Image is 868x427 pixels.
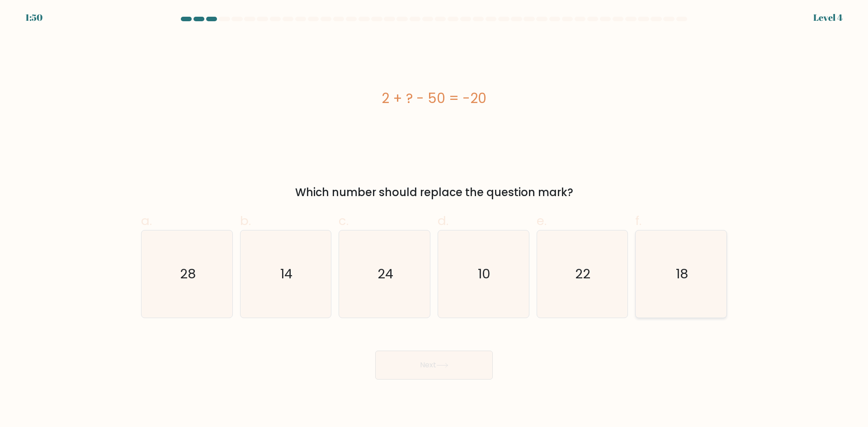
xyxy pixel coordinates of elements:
span: b. [240,212,251,230]
div: 2 + ? - 50 = -20 [141,88,727,108]
span: c. [339,212,349,230]
text: 10 [478,265,491,283]
text: 14 [280,265,292,283]
div: Level 4 [813,11,843,24]
text: 28 [180,265,196,283]
span: d. [438,212,448,230]
span: e. [537,212,547,230]
text: 18 [676,265,688,283]
span: f. [635,212,642,230]
text: 22 [576,265,591,283]
button: Next [375,351,493,380]
span: a. [141,212,152,230]
div: Which number should replace the question mark? [146,184,722,201]
div: 1:50 [25,11,42,24]
text: 24 [377,265,393,283]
